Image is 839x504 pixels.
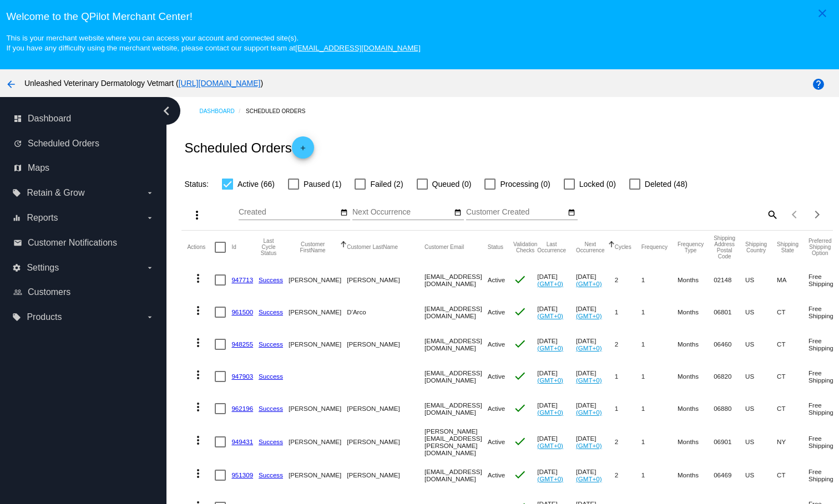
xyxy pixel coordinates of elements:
[537,280,563,287] a: (GMT+0)
[12,213,21,222] i: equalizer
[289,328,347,360] mat-cell: [PERSON_NAME]
[576,459,615,491] mat-cell: [DATE]
[513,273,527,286] mat-icon: check
[13,114,22,123] i: dashboard
[259,238,279,256] button: Change sorting for LastProcessingCycleId
[347,459,424,491] mat-cell: [PERSON_NAME]
[13,164,22,172] i: map
[259,308,283,315] a: Success
[537,312,563,319] a: (GMT+0)
[806,203,828,226] button: Next page
[513,231,537,264] mat-header-cell: Validation Checks
[678,241,704,253] button: Change sorting for FrequencyType
[231,405,253,412] a: 962196
[500,177,550,191] span: Processing (0)
[12,263,21,272] i: settings
[745,296,777,328] mat-cell: US
[13,139,22,148] i: update
[678,296,714,328] mat-cell: Months
[289,393,347,425] mat-cell: [PERSON_NAME]
[259,276,283,283] a: Success
[289,459,347,491] mat-cell: [PERSON_NAME]
[199,103,246,120] a: Dashboard
[615,393,641,425] mat-cell: 1
[231,308,253,315] a: 961500
[615,360,641,393] mat-cell: 1
[745,328,777,360] mat-cell: US
[537,241,566,253] button: Change sorting for LastOccurrenceUtc
[641,244,668,251] button: Change sorting for Frequency
[777,459,808,491] mat-cell: CT
[27,213,58,223] span: Reports
[424,328,488,360] mat-cell: [EMAIL_ADDRESS][DOMAIN_NAME]
[678,360,714,393] mat-cell: Months
[537,344,563,352] a: (GMT+0)
[641,264,678,296] mat-cell: 1
[187,231,215,264] mat-header-cell: Actions
[289,296,347,328] mat-cell: [PERSON_NAME]
[259,438,283,445] a: Success
[777,425,808,459] mat-cell: NY
[488,471,506,478] span: Active
[259,471,283,478] a: Success
[714,296,745,328] mat-cell: 06801
[615,244,631,251] button: Change sorting for Cycles
[537,328,576,360] mat-cell: [DATE]
[259,340,283,348] a: Success
[488,373,506,380] span: Active
[537,459,576,491] mat-cell: [DATE]
[488,308,506,315] span: Active
[145,213,154,222] i: arrow_drop_down
[777,264,808,296] mat-cell: MA
[191,272,205,285] mat-icon: more_vert
[488,276,506,283] span: Active
[745,425,777,459] mat-cell: US
[576,344,602,352] a: (GMT+0)
[816,7,829,20] mat-icon: close
[424,264,488,296] mat-cell: [EMAIL_ADDRESS][DOMAIN_NAME]
[615,425,641,459] mat-cell: 2
[289,264,347,296] mat-cell: [PERSON_NAME]
[231,340,253,348] a: 948255
[714,235,735,259] button: Change sorting for ShippingPostcode
[6,11,832,23] h3: Welcome to the QPilot Merchant Center!
[576,296,615,328] mat-cell: [DATE]
[678,328,714,360] mat-cell: Months
[289,241,337,253] button: Change sorting for CustomerFirstName
[28,163,49,173] span: Maps
[13,110,154,128] a: dashboard Dashboard
[432,177,472,191] span: Queued (0)
[714,425,745,459] mat-cell: 06901
[678,459,714,491] mat-cell: Months
[13,283,154,301] a: people_outline Customers
[231,244,236,251] button: Change sorting for Id
[576,264,615,296] mat-cell: [DATE]
[231,276,253,283] a: 947713
[641,360,678,393] mat-cell: 1
[537,442,563,449] a: (GMT+0)
[537,264,576,296] mat-cell: [DATE]
[340,208,348,217] mat-icon: date_range
[537,296,576,328] mat-cell: [DATE]
[454,208,462,217] mat-icon: date_range
[191,336,205,349] mat-icon: more_vert
[537,475,563,482] a: (GMT+0)
[777,360,808,393] mat-cell: CT
[537,360,576,393] mat-cell: [DATE]
[777,241,798,253] button: Change sorting for ShippingState
[745,264,777,296] mat-cell: US
[424,360,488,393] mat-cell: [EMAIL_ADDRESS][DOMAIN_NAME]
[424,393,488,425] mat-cell: [EMAIL_ADDRESS][DOMAIN_NAME]
[28,287,70,297] span: Customers
[615,264,641,296] mat-cell: 2
[424,296,488,328] mat-cell: [EMAIL_ADDRESS][DOMAIN_NAME]
[678,264,714,296] mat-cell: Months
[641,296,678,328] mat-cell: 1
[158,102,175,120] i: chevron_left
[615,296,641,328] mat-cell: 1
[537,376,563,384] a: (GMT+0)
[347,425,424,459] mat-cell: [PERSON_NAME]
[513,305,527,318] mat-icon: check
[579,177,616,191] span: Locked (0)
[641,425,678,459] mat-cell: 1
